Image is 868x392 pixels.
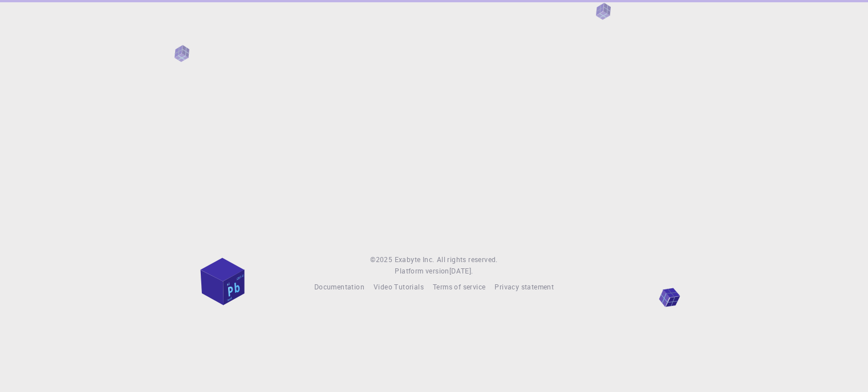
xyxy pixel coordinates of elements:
[395,254,435,266] a: Exabyte Inc.
[494,281,554,293] a: Privacy statement
[395,266,449,277] span: Platform version
[374,282,424,291] span: Video Tutorials
[433,281,485,293] a: Terms of service
[449,266,473,277] a: [DATE].
[370,254,394,266] span: © 2025
[437,254,498,266] span: All rights reserved.
[314,282,364,291] span: Documentation
[494,282,554,291] span: Privacy statement
[449,266,473,275] span: [DATE] .
[395,255,435,264] span: Exabyte Inc.
[314,281,364,293] a: Documentation
[374,281,424,293] a: Video Tutorials
[433,282,485,291] span: Terms of service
